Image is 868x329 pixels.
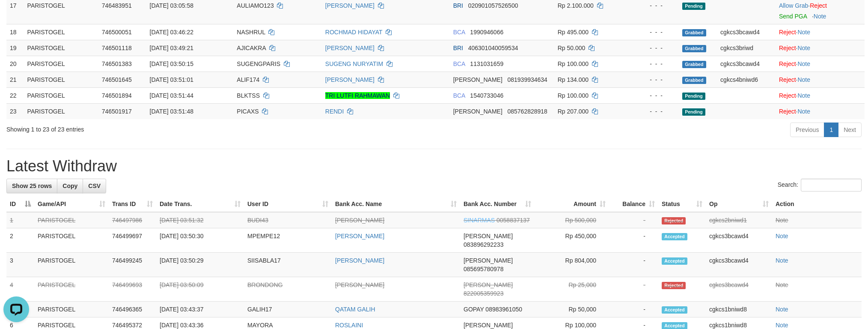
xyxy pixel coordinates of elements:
span: Grabbed [682,29,706,36]
td: 20 [6,56,24,72]
td: 1 [6,212,34,228]
div: - - - [632,60,675,68]
td: Rp 25,000 [535,277,609,302]
td: [DATE] 03:50:29 [156,253,244,277]
span: [DATE] 03:49:21 [150,45,193,51]
a: Reject [779,76,796,83]
span: [PERSON_NAME] [464,257,513,264]
td: PARISTOGEL [34,228,109,253]
td: GALIH17 [244,302,332,317]
span: NASHRUL [237,29,265,36]
a: Reject [810,2,827,9]
span: Rp 50.000 [558,45,586,51]
td: Rp 500,000 [535,212,609,228]
td: [DATE] 03:50:30 [156,228,244,253]
td: - [609,277,658,302]
td: · [776,24,865,40]
th: ID: activate to sort column descending [6,196,34,212]
a: TRI LUTFI RAHMAWAN [325,92,390,99]
a: Note [797,60,810,67]
th: Action [772,196,862,212]
h1: Latest Withdraw [6,158,862,175]
span: BCA [453,60,465,67]
span: CSV [88,182,101,189]
td: MPEMPE12 [244,228,332,253]
span: Copy [62,182,77,189]
span: Pending [682,93,705,100]
td: cgkcs3bcawd4 [706,253,772,277]
a: Previous [790,123,824,137]
span: AJICAKRA [237,45,266,51]
th: User ID: activate to sort column ascending [244,196,332,212]
a: CSV [83,179,106,193]
span: Copy 085762828918 to clipboard [507,108,547,115]
span: Rp 134.000 [558,76,589,83]
td: - [609,302,658,317]
span: Copy 1131031659 to clipboard [470,60,503,67]
td: · [776,72,865,87]
span: [DATE] 03:51:48 [150,108,193,115]
span: Show 25 rows [12,182,52,189]
a: Allow Grab [779,2,808,9]
td: PARISTOGEL [34,277,109,302]
span: [PERSON_NAME] [453,108,502,115]
a: Note [797,76,810,83]
td: cgkcs2bniwd1 [706,212,772,228]
th: Date Trans.: activate to sort column ascending [156,196,244,212]
span: Grabbed [682,77,706,84]
td: 18 [6,24,24,40]
td: Rp 804,000 [535,253,609,277]
th: Bank Acc. Number: activate to sort column ascending [460,196,535,212]
a: Reject [779,45,796,51]
td: cgkcs1bniwd8 [706,302,772,317]
td: [DATE] 03:50:09 [156,277,244,302]
td: [DATE] 03:51:32 [156,212,244,228]
span: Grabbed [682,45,706,52]
a: Copy [57,179,83,193]
td: SIISABLA17 [244,253,332,277]
td: - [609,228,658,253]
span: 746483951 [102,2,132,9]
span: [PERSON_NAME] [464,233,513,239]
span: [DATE] 03:46:22 [150,29,193,36]
td: 22 [6,87,24,103]
a: Reject [779,108,796,115]
span: BCA [453,29,465,36]
span: BLKTSS [237,92,260,99]
a: [PERSON_NAME] [335,233,384,239]
th: Game/API: activate to sort column ascending [34,196,109,212]
span: Rp 495.000 [558,29,589,36]
td: - [609,253,658,277]
span: SINARMAS [464,217,495,224]
a: RENDI [325,108,344,115]
span: Copy 083896292233 to clipboard [464,241,503,248]
span: Copy 085695780978 to clipboard [464,266,503,272]
td: 19 [6,40,24,56]
a: ROSLAINI [335,322,363,329]
span: 746501645 [102,76,132,83]
span: Copy 020901057526500 to clipboard [468,2,518,9]
span: Copy 081939934634 to clipboard [507,76,547,83]
td: PARISTOGEL [24,40,98,56]
td: Rp 50,000 [535,302,609,317]
span: Accepted [662,257,687,265]
a: Note [797,45,810,51]
td: 3 [6,253,34,277]
a: Note [776,217,788,224]
a: SUGENG NURYATIM [325,60,383,67]
td: PARISTOGEL [24,87,98,103]
td: cgkcs3bcawd4 [706,277,772,302]
span: BRI [453,45,463,51]
td: 746499245 [109,253,156,277]
div: - - - [632,28,675,36]
input: Search: [801,179,862,191]
span: Rp 100.000 [558,92,589,99]
a: Note [776,233,788,239]
td: 746499693 [109,277,156,302]
span: [PERSON_NAME] [464,281,513,288]
span: Copy 1990946066 to clipboard [470,29,503,36]
span: Accepted [662,233,687,240]
a: Reject [779,29,796,36]
td: 746496365 [109,302,156,317]
td: PARISTOGEL [24,72,98,87]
